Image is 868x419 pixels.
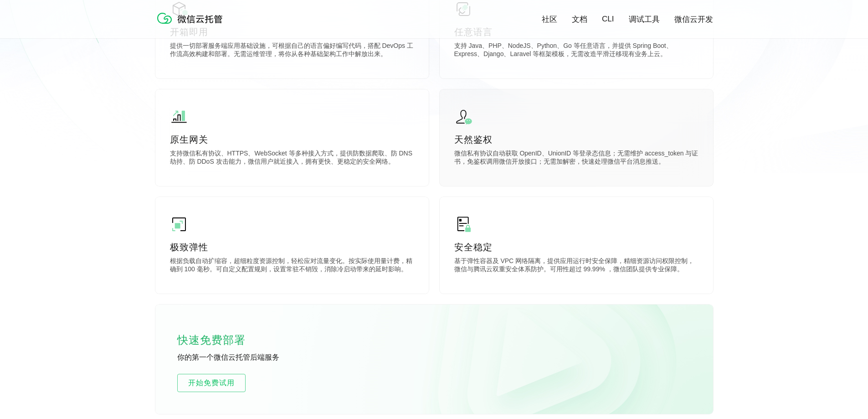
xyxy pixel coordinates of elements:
span: 开始免费试用 [178,378,245,388]
a: 调试工具 [629,14,660,25]
p: 根据负载自动扩缩容，超细粒度资源控制，轻松应对流量变化。按实际使用量计费，精确到 100 毫秒。可自定义配置规则，设置常驻不销毁，消除冷启动带来的延时影响。 [170,257,414,275]
p: 极致弹性 [170,241,414,253]
p: 微信私有协议自动获取 OpenID、UnionID 等登录态信息；无需维护 access_token 与证书，免鉴权调用微信开放接口；无需加解密，快速处理微信平台消息推送。 [454,150,699,168]
a: 社区 [542,14,557,25]
a: 微信云开发 [674,14,713,25]
p: 天然鉴权 [454,133,699,146]
p: 支持微信私有协议、HTTPS、WebSocket 等多种接入方式，提供防数据爬取、防 DNS 劫持、防 DDoS 攻击能力，微信用户就近接入，拥有更快、更稳定的安全网络。 [170,150,414,168]
img: 微信云托管 [155,9,228,27]
p: 提供一切部署服务端应用基础设施，可根据自己的语言偏好编写代码，搭配 DevOps 工作流高效构建和部署。无需运维管理，将你从各种基础架构工作中解放出来。 [170,42,414,60]
p: 你的第一个微信云托管后端服务 [177,353,314,363]
p: 安全稳定 [454,241,699,253]
a: 微信云托管 [155,21,228,29]
p: 基于弹性容器及 VPC 网络隔离，提供应用运行时安全保障，精细资源访问权限控制，微信与腾讯云双重安全体系防护。可用性超过 99.99% ，微信团队提供专业保障。 [454,257,699,275]
p: 快速免费部署 [177,331,268,349]
p: 原生网关 [170,133,414,146]
p: 支持 Java、PHP、NodeJS、Python、Go 等任意语言，并提供 Spring Boot、Express、Django、Laravel 等框架模板，无需改造平滑迁移现有业务上云。 [454,42,699,60]
a: 文档 [572,14,587,25]
a: CLI [602,15,614,24]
